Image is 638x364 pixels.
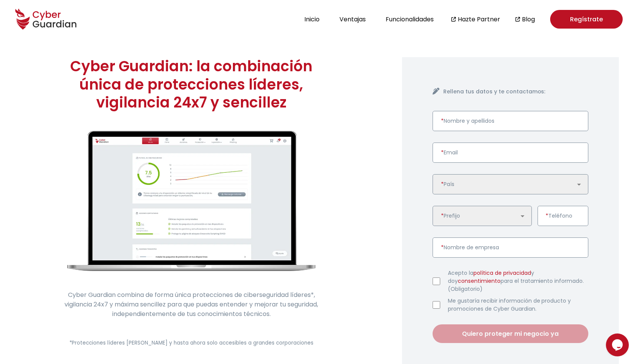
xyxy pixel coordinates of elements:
[337,14,368,24] button: Ventajas
[302,14,322,24] button: Inicio
[522,14,535,24] a: Blog
[458,14,500,24] a: Hazte Partner
[458,277,501,285] a: consentimiento
[67,131,315,271] img: cyberguardian-home
[58,290,325,319] p: Cyber Guardian combina de forma única protecciones de ciberseguridad líderes*, vigilancia 24x7 y ...
[550,10,623,29] a: Regístrate
[433,324,588,343] button: Quiero proteger mi negocio ya
[69,339,313,346] small: *Protecciones líderes [PERSON_NAME] y hasta ahora solo accesibles a grandes corporaciones
[473,269,531,277] a: política de privacidad
[383,14,436,24] button: Funcionalidades
[58,57,325,112] h1: Cyber Guardian: la combinación única de protecciones líderes, vigilancia 24x7 y sencillez
[448,269,588,293] label: Acepto la y doy para el tratamiento informado. (Obligatorio)
[606,334,630,356] iframe: chat widget
[443,88,588,96] h4: Rellena tus datos y te contactamos:
[448,297,588,313] label: Me gustaría recibir información de producto y promociones de Cyber Guardian.
[538,206,588,226] input: Introduce un número de teléfono válido.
